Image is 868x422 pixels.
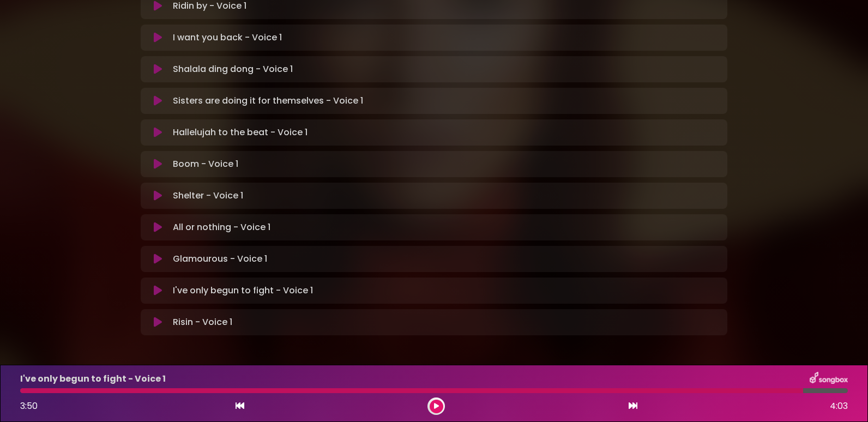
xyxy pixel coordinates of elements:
[173,94,363,107] p: Sisters are doing it for themselves - Voice 1
[173,63,293,76] p: Shalala ding dong - Voice 1
[173,284,313,297] p: I've only begun to fight - Voice 1
[173,221,270,234] p: All or nothing - Voice 1
[173,316,232,329] p: Risin - Voice 1
[173,189,243,202] p: Shelter - Voice 1
[173,252,267,266] p: Glamourous - Voice 1
[810,372,848,386] img: songbox-logo-white.png
[173,126,308,139] p: Hallelujah to the beat - Voice 1
[173,31,282,44] p: I want you back - Voice 1
[20,372,166,385] p: I've only begun to fight - Voice 1
[173,158,238,171] p: Boom - Voice 1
